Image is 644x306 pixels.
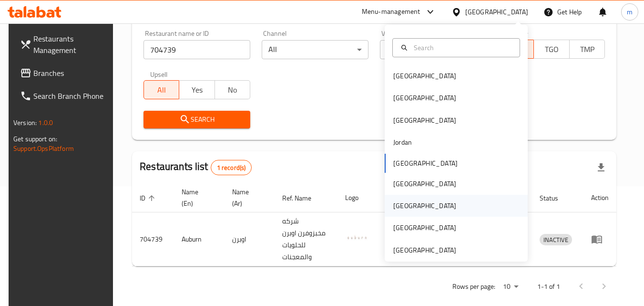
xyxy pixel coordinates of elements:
[179,80,215,99] button: Yes
[393,222,456,233] div: [GEOGRAPHIC_DATA]
[150,71,168,77] label: Upsell
[225,212,275,266] td: اوبرن
[583,183,616,212] th: Action
[12,84,116,107] a: Search Branch Phone
[540,234,572,245] span: INACTIVE
[452,281,495,293] p: Rows per page:
[132,212,174,266] td: 704739
[393,71,456,81] div: [GEOGRAPHIC_DATA]
[573,42,601,56] span: TMP
[33,33,109,56] span: Restaurants Management
[148,83,175,97] span: All
[12,62,116,84] a: Branches
[393,137,412,148] div: Jordan
[627,7,633,17] span: m
[345,225,369,249] img: Auburn
[132,183,616,266] table: enhanced table
[12,27,116,62] a: Restaurants Management
[380,212,414,266] td: 1
[465,7,528,17] div: [GEOGRAPHIC_DATA]
[13,133,57,145] span: Get support on:
[174,212,224,266] td: Auburn
[410,42,514,53] input: Search
[569,40,605,59] button: TMP
[33,90,109,102] span: Search Branch Phone
[13,116,37,129] span: Version:
[151,114,243,126] span: Search
[262,40,368,59] div: All
[380,183,414,212] th: Branches
[538,42,565,56] span: TGO
[393,93,456,103] div: [GEOGRAPHIC_DATA]
[143,40,250,59] input: Search for restaurant name or ID..
[282,192,324,204] span: Ref. Name
[533,40,569,59] button: TGO
[393,245,456,255] div: [GEOGRAPHIC_DATA]
[140,192,158,204] span: ID
[337,183,380,212] th: Logo
[591,233,609,245] div: Menu
[362,6,420,18] div: Menu-management
[232,186,263,209] span: Name (Ar)
[211,160,252,175] div: Total records count
[499,280,522,294] div: Rows per page:
[393,179,456,189] div: [GEOGRAPHIC_DATA]
[275,212,338,266] td: شركه مخبزوفرن اوبرن للحلويات والمعجنات
[540,192,571,204] span: Status
[537,281,560,293] p: 1-1 of 1
[393,200,456,211] div: [GEOGRAPHIC_DATA]
[215,80,250,99] button: No
[38,116,53,129] span: 1.0.0
[211,163,252,172] span: 1 record(s)
[13,142,74,155] a: Support.OpsPlatform
[380,40,487,59] div: All
[143,111,250,128] button: Search
[590,156,613,179] div: Export file
[219,83,246,97] span: No
[33,67,109,79] span: Branches
[143,80,179,99] button: All
[182,186,213,209] span: Name (En)
[393,115,456,126] div: [GEOGRAPHIC_DATA]
[183,83,211,97] span: Yes
[140,159,252,175] h2: Restaurants list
